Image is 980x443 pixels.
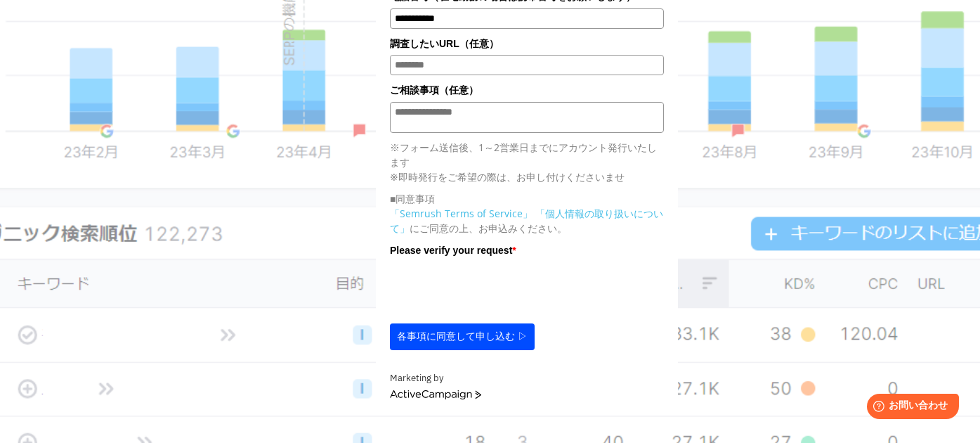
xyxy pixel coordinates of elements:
div: Marketing by [390,371,664,386]
p: ■同意事項 [390,191,664,206]
button: 各事項に同意して申し込む ▷ [390,323,535,350]
label: Please verify your request [390,243,664,258]
p: にご同意の上、お申込みください。 [390,206,664,236]
a: 「Semrush Terms of Service」 [390,207,533,220]
p: ※フォーム送信後、1～2営業日までにアカウント発行いたします ※即時発行をご希望の際は、お申し付けくださいませ [390,140,664,184]
iframe: To enrich screen reader interactions, please activate Accessibility in Grammarly extension settings [390,262,603,316]
label: ご相談事項（任意） [390,82,664,98]
iframe: Help widget launcher [855,388,965,428]
label: 調査したいURL（任意） [390,36,664,51]
a: 「個人情報の取り扱いについて」 [390,207,663,235]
